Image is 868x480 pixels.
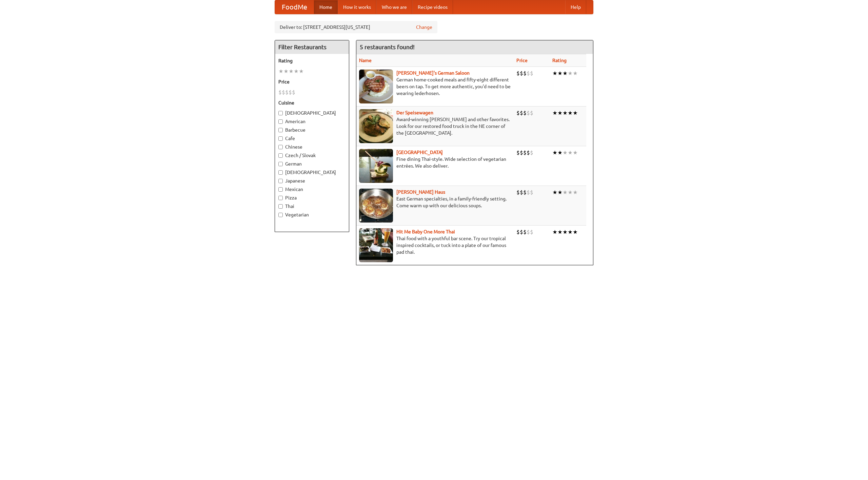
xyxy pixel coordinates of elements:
li: $ [527,228,530,236]
ng-pluralize: 5 restaurants found! [360,44,415,50]
li: ★ [573,149,578,156]
li: $ [282,89,285,96]
p: Fine dining Thai-style. Wide selection of vegetarian entrées. We also deliver. [359,156,511,169]
a: [PERSON_NAME] Haus [396,189,445,195]
li: $ [520,109,523,117]
label: American [278,118,346,125]
label: Czech / Slovak [278,152,346,159]
li: $ [289,89,292,96]
li: $ [527,149,530,156]
li: $ [523,70,527,77]
h5: Price [278,78,346,85]
h5: Rating [278,57,346,64]
input: Thai [278,204,283,209]
div: Deliver to: [STREET_ADDRESS][US_STATE] [275,21,437,33]
li: $ [278,89,282,96]
img: kohlhaus.jpg [359,189,393,223]
label: Cafe [278,135,346,142]
li: $ [523,228,527,236]
li: $ [520,189,523,196]
h4: Filter Restaurants [275,40,349,54]
img: babythai.jpg [359,228,393,262]
a: FoodMe [275,0,314,14]
li: ★ [563,228,568,236]
li: ★ [552,109,557,117]
p: Thai food with a youthful bar scene. Try our tropical inspired cocktails, or tuck into a plate of... [359,235,511,255]
b: Hit Me Baby One More Thai [396,229,455,234]
a: Change [416,24,432,31]
li: ★ [573,189,578,196]
li: ★ [552,149,557,156]
a: Rating [552,58,567,63]
p: East German specialties, in a family-friendly setting. Come warm up with our delicious soups. [359,195,511,209]
a: [GEOGRAPHIC_DATA] [396,150,443,155]
label: German [278,160,346,167]
li: ★ [283,68,289,75]
li: ★ [573,228,578,236]
li: $ [523,149,527,156]
input: Barbecue [278,128,283,132]
label: [DEMOGRAPHIC_DATA] [278,169,346,176]
li: ★ [563,70,568,77]
a: Home [314,0,338,14]
li: $ [523,109,527,117]
li: ★ [557,189,563,196]
input: Chinese [278,145,283,149]
li: $ [520,149,523,156]
li: ★ [552,228,557,236]
input: Cafe [278,136,283,141]
li: ★ [557,70,563,77]
li: ★ [557,109,563,117]
label: Pizza [278,194,346,201]
li: ★ [563,149,568,156]
input: German [278,162,283,166]
li: $ [523,189,527,196]
li: ★ [573,70,578,77]
a: Help [565,0,586,14]
a: Who we are [376,0,412,14]
li: ★ [568,109,573,117]
img: esthers.jpg [359,70,393,103]
li: ★ [299,68,304,75]
input: American [278,119,283,124]
input: Japanese [278,179,283,183]
li: $ [516,189,520,196]
label: Japanese [278,177,346,184]
li: ★ [563,109,568,117]
li: ★ [568,149,573,156]
label: Vegetarian [278,211,346,218]
p: German home-cooked meals and fifty-eight different beers on tap. To get more authentic, you'd nee... [359,76,511,97]
b: Der Speisewagen [396,110,433,115]
a: How it works [338,0,376,14]
li: $ [527,70,530,77]
label: Mexican [278,186,346,193]
li: ★ [557,149,563,156]
a: Price [516,58,528,63]
li: $ [292,89,295,96]
li: $ [516,109,520,117]
li: $ [516,228,520,236]
img: speisewagen.jpg [359,109,393,143]
li: ★ [294,68,299,75]
li: $ [520,228,523,236]
li: $ [527,189,530,196]
input: Vegetarian [278,213,283,217]
input: Czech / Slovak [278,153,283,158]
li: ★ [557,228,563,236]
li: ★ [289,68,294,75]
li: $ [530,228,533,236]
input: Mexican [278,187,283,192]
p: Award-winning [PERSON_NAME] and other favorites. Look for our restored food truck in the NE corne... [359,116,511,136]
li: ★ [552,70,557,77]
li: ★ [568,228,573,236]
a: [PERSON_NAME]'s German Saloon [396,70,470,76]
a: Recipe videos [412,0,453,14]
label: Chinese [278,143,346,150]
label: Thai [278,203,346,210]
li: ★ [278,68,283,75]
li: ★ [552,189,557,196]
li: ★ [568,70,573,77]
